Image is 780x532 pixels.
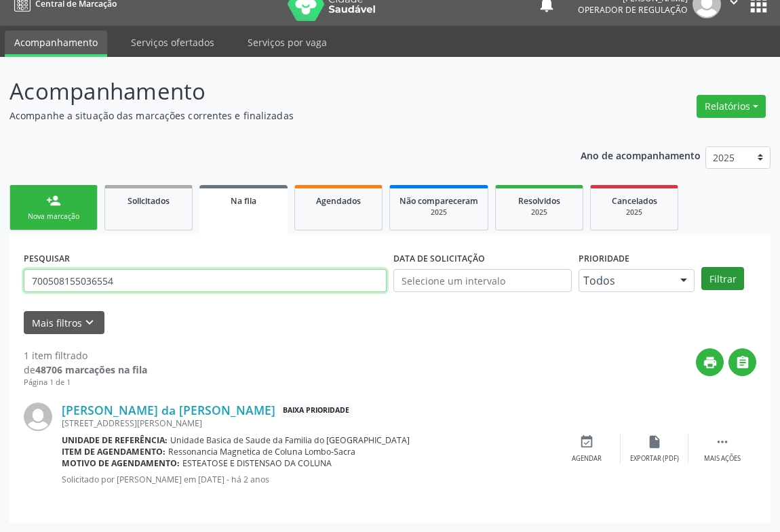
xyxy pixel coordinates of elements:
span: Na fila [231,195,256,207]
input: Nome, CNS [24,269,387,292]
span: Agendados [316,195,361,207]
i: insert_drive_file [647,434,662,449]
div: 2025 [505,207,573,218]
p: Solicitado por [PERSON_NAME] em [DATE] - há 2 anos [62,474,553,485]
button: Relatórios [697,95,766,118]
i:  [715,434,730,449]
button: print [696,348,724,376]
b: Motivo de agendamento: [62,457,180,469]
span: Unidade Basica de Saude da Familia do [GEOGRAPHIC_DATA] [170,434,410,446]
a: Serviços por vaga [238,30,336,54]
div: Mais ações [704,454,741,464]
label: Prioridade [579,248,629,269]
span: Todos [583,274,667,287]
div: 2025 [600,207,668,218]
div: 1 item filtrado [24,348,147,363]
button:  [728,348,756,376]
div: Nova marcação [20,211,87,222]
span: ESTEATOSE E DISTENSAO DA COLUNA [182,457,332,469]
img: img [24,403,52,431]
i: event_available [579,434,594,449]
div: Agendar [572,454,602,464]
span: Ressonancia Magnetica de Coluna Lombo-Sacra [168,446,355,457]
span: Solicitados [128,195,170,207]
div: Página 1 de 1 [24,377,147,388]
b: Item de agendamento: [62,446,165,457]
i: keyboard_arrow_down [82,315,97,330]
strong: 48706 marcações na fila [35,363,147,376]
button: Mais filtroskeyboard_arrow_down [24,311,104,335]
label: DATA DE SOLICITAÇÃO [393,248,485,269]
p: Acompanhamento [9,75,542,108]
div: [STREET_ADDRESS][PERSON_NAME] [62,417,553,429]
span: Operador de regulação [578,4,688,16]
label: PESQUISAR [24,248,70,269]
a: [PERSON_NAME] da [PERSON_NAME] [62,403,275,417]
button: Filtrar [701,267,744,290]
span: Cancelados [612,195,657,207]
i: print [703,355,718,370]
a: Serviços ofertados [121,30,224,54]
i:  [735,355,750,370]
div: Exportar (PDF) [630,454,679,464]
b: Unidade de referência: [62,434,168,446]
input: Selecione um intervalo [393,269,572,292]
span: Baixa Prioridade [280,403,352,417]
span: Não compareceram [399,195,478,207]
p: Acompanhe a situação das marcações correntes e finalizadas [9,108,542,123]
div: person_add [46,193,61,208]
div: de [24,363,147,377]
div: 2025 [399,207,478,218]
p: Ano de acompanhamento [581,146,701,163]
span: Resolvidos [518,195,560,207]
a: Acompanhamento [5,30,107,57]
